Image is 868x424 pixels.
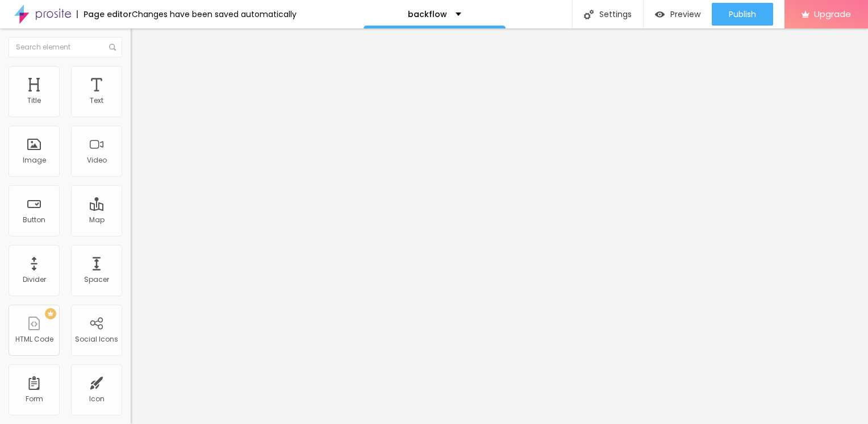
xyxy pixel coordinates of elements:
img: Icone [584,10,594,19]
div: Divider [23,276,46,284]
input: Search element [9,37,122,57]
div: Map [89,216,105,224]
div: Form [26,395,43,403]
span: Upgrade [814,9,851,19]
div: Title [27,97,41,105]
div: Video [87,156,107,164]
div: Spacer [84,276,109,284]
iframe: Editor [131,28,868,424]
div: Button [23,216,45,224]
img: view-1.svg [655,10,665,19]
div: Image [23,156,46,164]
button: Publish [712,3,773,26]
div: HTML Code [15,335,53,343]
img: Icone [109,44,116,51]
button: Preview [644,3,712,26]
div: Changes have been saved automatically [132,10,297,18]
div: Page editor [77,10,132,18]
span: Preview [670,10,700,19]
div: Icon [89,395,105,403]
p: backflow [408,10,447,18]
div: Social Icons [75,335,118,343]
div: Text [90,97,103,105]
span: Publish [729,10,756,19]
